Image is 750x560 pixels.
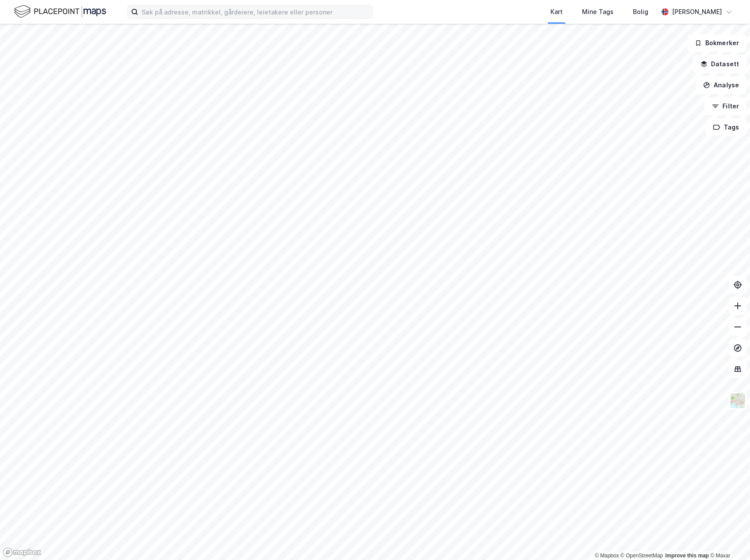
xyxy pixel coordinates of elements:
[693,55,746,73] button: Datasett
[696,76,746,94] button: Analyse
[706,518,750,560] div: Kontrollprogram for chat
[687,34,746,52] button: Bokmerker
[3,547,41,557] a: Mapbox homepage
[706,518,750,560] iframe: Chat Widget
[729,392,746,409] img: Z
[14,4,106,19] img: logo.f888ab2527a4732fd821a326f86c7f29.svg
[550,7,563,17] div: Kart
[582,7,614,17] div: Mine Tags
[706,118,746,136] button: Tags
[665,553,709,559] a: Improve this map
[595,553,619,559] a: Mapbox
[672,7,722,17] div: [PERSON_NAME]
[633,7,648,17] div: Bolig
[138,5,372,18] input: Søk på adresse, matrikkel, gårdeiere, leietakere eller personer
[704,97,746,115] button: Filter
[621,553,663,559] a: OpenStreetMap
